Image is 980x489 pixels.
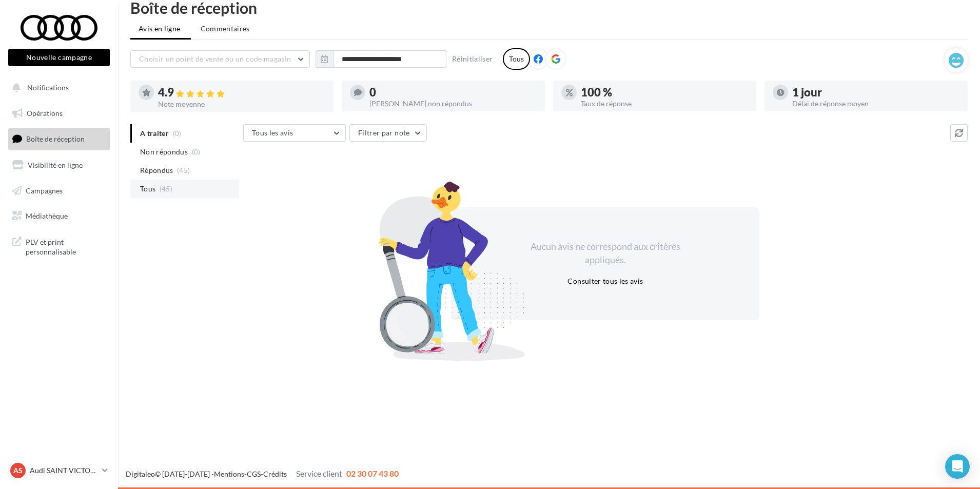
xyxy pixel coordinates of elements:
[263,470,287,478] a: Crédits
[517,240,694,266] div: Aucun avis ne correspond aux critères appliqués.
[28,161,83,169] span: Visibilité en ligne
[6,103,112,124] a: Opérations
[27,83,69,92] span: Notifications
[27,109,63,118] span: Opérations
[6,154,112,176] a: Visibilité en ligne
[158,101,325,108] div: Note moyenne
[6,231,112,261] a: PLV et print personnalisable
[126,470,155,478] a: Digitaleo
[581,87,748,98] div: 100 %
[6,77,108,99] button: Notifications
[296,468,342,478] span: Service client
[126,470,399,478] span: © [DATE]-[DATE] - - -
[26,235,106,257] span: PLV et print personnalisable
[140,184,155,194] span: Tous
[26,134,85,143] span: Boîte de réception
[349,124,427,142] button: Filtrer par note
[13,465,23,476] span: AS
[160,185,172,193] span: (45)
[130,50,310,68] button: Choisir un point de vente ou un code magasin
[503,48,530,70] div: Tous
[792,100,959,107] div: Délai de réponse moyen
[252,128,293,137] span: Tous les avis
[139,54,291,63] span: Choisir un point de vente ou un code magasin
[6,128,112,150] a: Boîte de réception
[201,24,250,34] span: Commentaires
[192,148,201,156] span: (0)
[158,87,325,99] div: 4.9
[945,454,970,479] div: Open Intercom Messenger
[581,100,748,107] div: Taux de réponse
[26,186,63,194] span: Campagnes
[8,49,110,66] button: Nouvelle campagne
[346,468,399,478] span: 02 30 07 43 80
[26,211,68,220] span: Médiathèque
[344,49,636,72] div: La réponse a bien été effectuée, un délai peut s’appliquer avant la diffusion.
[243,124,346,142] button: Tous les avis
[563,275,647,287] button: Consulter tous les avis
[177,166,190,174] span: (45)
[369,100,537,107] div: [PERSON_NAME] non répondus
[140,165,173,175] span: Répondus
[214,470,244,478] a: Mentions
[6,180,112,202] a: Campagnes
[247,470,261,478] a: CGS
[140,147,188,157] span: Non répondus
[792,87,959,98] div: 1 jour
[369,87,537,98] div: 0
[8,461,110,480] a: AS Audi SAINT VICTORET
[30,465,98,476] p: Audi SAINT VICTORET
[6,205,112,227] a: Médiathèque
